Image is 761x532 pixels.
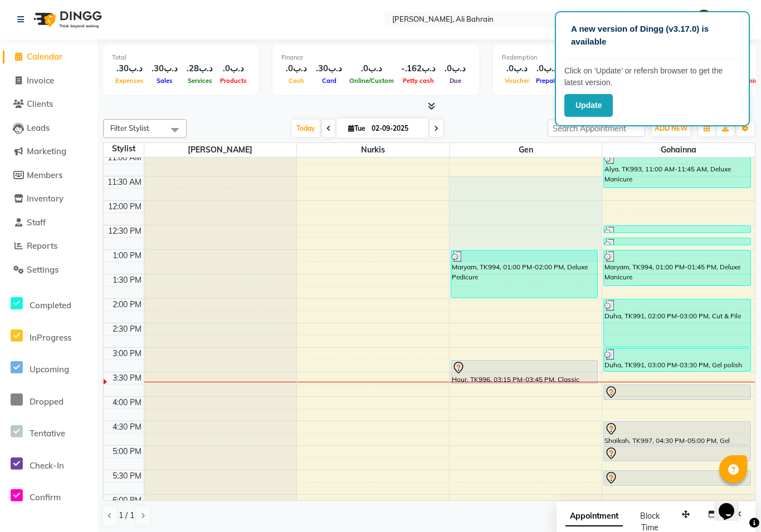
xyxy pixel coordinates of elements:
[182,62,217,75] div: .د.ب28
[113,77,147,85] span: Expenses
[502,77,532,85] span: Voucher
[564,94,613,117] button: Update
[30,332,71,343] span: InProgress
[604,446,750,461] div: Shaikah, TK997, 05:00 PM-05:20 PM, 3D Art (Individual)
[347,77,397,85] span: Online/Custom
[3,75,95,87] a: Invoice
[311,62,347,75] div: .د.ب30
[110,446,144,457] div: 5:00 PM
[571,23,734,48] p: A new version of Dingg (v3.17.0) is available
[110,124,149,132] span: Filter Stylist
[532,62,562,75] div: .د.ب0
[217,62,250,75] div: .د.ب0
[105,152,144,164] div: 11:00 AM
[110,348,144,359] div: 3:00 PM
[533,77,562,85] span: Prepaid
[3,145,95,158] a: Marketing
[714,487,750,521] iframe: chat widget
[30,460,64,471] span: Check-In
[604,471,750,485] div: Shaikah, TK997, 05:30 PM-05:50 PM, 3D Art (Individual)
[27,193,64,204] span: Inventory
[147,62,182,75] div: .د.ب30
[319,77,339,85] span: Card
[110,274,144,286] div: 1:30 PM
[110,470,144,482] div: 5:30 PM
[119,510,134,521] span: 1 / 1
[110,250,144,262] div: 1:00 PM
[27,98,53,109] span: Clients
[30,428,65,439] span: Tentative
[281,53,470,62] div: Finance
[564,65,740,88] p: Click on ‘Update’ or refersh browser to get the latest version.
[3,169,95,182] a: Members
[297,143,449,157] span: Nurkis
[602,143,755,157] span: Gohainna
[450,143,602,157] span: Gen
[292,120,320,137] span: Today
[400,77,437,85] span: Petty cash
[3,264,95,277] a: Settings
[27,217,46,228] span: Staff
[112,62,147,75] div: .د.ب30
[694,9,714,29] img: ZEOS
[105,176,144,188] div: 11:30 AM
[655,124,687,132] span: ADD NEW
[368,120,424,137] input: 2025-09-02
[652,121,690,136] button: ADD NEW
[217,77,250,85] span: Products
[604,348,750,371] div: Duha, TK991, 03:00 PM-03:30 PM, Gel polish application (Hand)
[30,364,69,375] span: Upcoming
[30,492,61,503] span: Confirm
[27,51,62,62] span: Calendar
[281,62,311,75] div: .د.ب0
[110,495,144,506] div: 6:00 PM
[110,323,144,335] div: 2:30 PM
[604,250,750,285] div: Maryam, TK994, 01:00 PM-01:45 PM, Deluxe Manicure
[286,77,307,85] span: Cash
[347,62,397,75] div: .د.ب0
[451,361,597,383] div: Hour, TK996, 03:15 PM-03:45 PM, Classic Manicure
[106,225,144,237] div: 12:30 PM
[604,422,750,445] div: Shaikah, TK997, 04:30 PM-05:00 PM, Gel polish application (Hand)
[110,299,144,311] div: 2:00 PM
[27,75,54,86] span: Invoice
[154,77,175,85] span: Sales
[28,4,105,35] img: logo
[3,98,95,111] a: Clients
[502,62,532,75] div: .د.ب0
[27,122,50,133] span: Leads
[440,62,470,75] div: .د.ب0
[604,385,750,400] div: Hour, TK996, 03:45 PM-04:05 PM, French design : Normal(Full set)
[27,240,57,251] span: Reports
[3,240,95,253] a: Reports
[3,193,95,205] a: Inventory
[604,152,750,188] div: Alya, TK993, 11:00 AM-11:45 AM, Deluxe Manicure
[3,122,95,135] a: Leads
[3,216,95,229] a: Staff
[112,53,250,62] div: Total
[3,51,95,63] a: Calendar
[451,250,597,298] div: Maryam, TK994, 01:00 PM-02:00 PM, Deluxe Pedicure
[106,201,144,213] div: 12:00 PM
[565,506,623,526] span: Appointment
[27,146,66,156] span: Marketing
[604,299,750,347] div: Duha, TK991, 02:00 PM-03:00 PM, Cut & File
[345,124,368,132] span: Tue
[604,238,750,245] div: Alya, TK995, 12:45 PM-12:55 PM, Kids Nail Polish
[30,396,64,407] span: Dropped
[110,397,144,408] div: 4:00 PM
[27,170,62,180] span: Members
[604,226,750,233] div: Alya, TK995, 12:30 PM-12:40 PM, Kids Nail Polish
[27,264,58,275] span: Settings
[104,143,144,155] div: Stylist
[110,421,144,433] div: 4:30 PM
[447,77,464,85] span: Due
[502,53,659,62] div: Redemption
[397,62,440,75] div: -.د.ب162
[548,120,645,137] input: Search Appointment
[144,143,296,157] span: [PERSON_NAME]
[30,300,71,311] span: Completed
[185,77,215,85] span: Services
[110,372,144,384] div: 3:30 PM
